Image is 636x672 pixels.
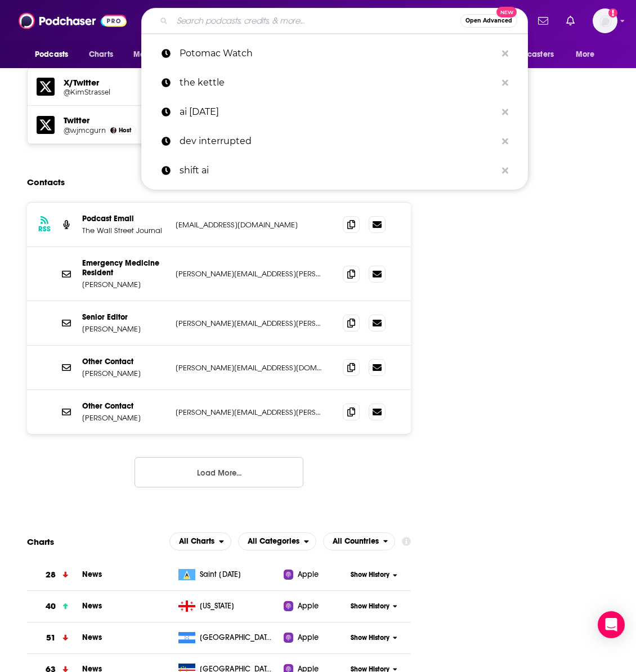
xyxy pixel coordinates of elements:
input: Search podcasts, credits, & more... [172,12,460,30]
span: Logged in as TrevorC [593,8,617,33]
h2: Countries [323,532,396,550]
a: 28 [27,559,82,590]
a: News [82,633,102,642]
p: The Wall Street Journal [82,226,167,235]
p: [PERSON_NAME] [82,413,167,423]
span: Show History [351,633,389,643]
p: Other Contact [82,401,167,411]
a: Apple [284,632,345,643]
p: [PERSON_NAME] [82,324,167,334]
button: Show History [344,633,403,643]
p: [PERSON_NAME][EMAIL_ADDRESS][DOMAIN_NAME] [176,363,325,373]
h2: Contacts [27,172,65,193]
button: open menu [126,44,188,65]
a: News [82,570,102,579]
a: Apple [284,569,345,580]
h3: RSS [38,225,51,234]
h2: Platforms [169,532,231,550]
span: Georgia [200,601,235,612]
a: the kettle [141,68,528,97]
p: [PERSON_NAME][EMAIL_ADDRESS][PERSON_NAME][DOMAIN_NAME] [176,319,325,328]
span: Host [119,127,131,134]
svg: Add a profile image [608,8,617,17]
a: @wjmcgurn [64,126,106,135]
h5: X/Twitter [64,77,163,88]
a: Charts [82,44,120,65]
a: Saint [DATE] [174,569,284,580]
button: Show History [344,570,403,580]
button: open menu [323,532,396,550]
span: Saint Lucia [200,569,241,580]
a: @KimStrassel [64,88,163,96]
h3: 51 [46,631,56,644]
a: ai [DATE] [141,97,528,127]
a: Potomac Watch [141,39,528,68]
span: Apple [298,632,319,643]
p: Potomac Watch [180,39,496,68]
p: ai today [180,97,496,127]
span: Open Advanced [465,18,512,24]
button: open menu [27,44,83,65]
h3: 40 [46,600,56,613]
span: All Countries [333,537,379,545]
p: Emergency Medicine Resident [82,258,167,277]
a: News [82,601,102,611]
a: shift ai [141,156,528,185]
span: More [576,47,595,62]
span: New [496,7,517,17]
span: All Categories [248,537,299,545]
a: 40 [27,591,82,622]
a: dev interrupted [141,127,528,156]
a: [GEOGRAPHIC_DATA] [174,632,284,643]
a: Apple [284,601,345,612]
span: Apple [298,601,319,612]
span: All Charts [179,537,214,545]
button: Open AdvancedNew [460,14,517,28]
p: the kettle [180,68,496,97]
a: 51 [27,622,82,653]
img: User Profile [593,8,617,33]
p: shift ai [180,156,496,185]
button: Load More... [135,457,303,487]
img: Podchaser - Follow, Share and Rate Podcasts [19,10,127,32]
span: Apple [298,569,319,580]
a: [US_STATE] [174,601,284,612]
p: Other Contact [82,357,167,366]
p: Senior Editor [82,312,167,322]
p: Podcast Email [82,214,167,223]
button: open menu [238,532,316,550]
p: dev interrupted [180,127,496,156]
h3: 28 [46,568,56,581]
h2: Charts [27,536,54,547]
button: Show History [344,602,403,611]
h5: Twitter [64,115,163,126]
a: Show notifications dropdown [562,11,579,30]
span: Monitoring [133,47,173,62]
button: open menu [169,532,231,550]
p: [PERSON_NAME][EMAIL_ADDRESS][PERSON_NAME][DOMAIN_NAME] [176,407,325,417]
span: Podcasts [35,47,68,62]
span: Charts [89,47,113,62]
a: Show notifications dropdown [534,11,553,30]
button: open menu [492,44,570,65]
img: Bill McGurn [110,127,117,133]
div: Search podcasts, credits, & more... [141,8,528,34]
span: Show History [351,570,389,580]
span: Show History [351,602,389,611]
div: Open Intercom Messenger [598,611,625,638]
h2: Categories [238,532,316,550]
p: [PERSON_NAME] [82,369,167,378]
button: Show profile menu [593,8,617,33]
span: Honduras [200,632,273,643]
p: [PERSON_NAME][EMAIL_ADDRESS][PERSON_NAME][DOMAIN_NAME] [176,269,325,279]
p: [PERSON_NAME] [82,280,167,289]
button: open menu [568,44,609,65]
p: [EMAIL_ADDRESS][DOMAIN_NAME] [176,220,325,230]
